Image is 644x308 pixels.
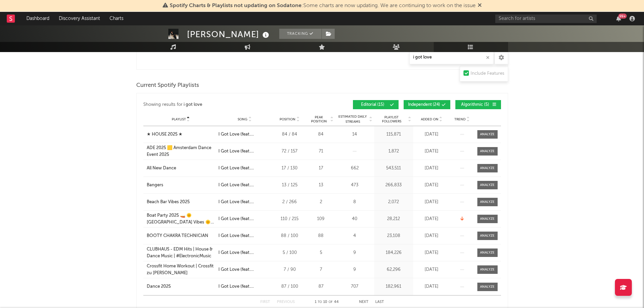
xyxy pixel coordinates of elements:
[408,103,440,107] span: Independent ( 24 )
[415,266,449,273] div: [DATE]
[318,301,322,304] span: to
[218,233,271,239] div: I Got Love (feat. [PERSON_NAME])
[353,100,399,109] button: Editorial(15)
[359,300,368,304] button: Next
[147,145,215,158] a: ADE 2025 🟨 Amsterdam Dance Event 2025
[147,131,215,138] a: ★ HOUSE 2025 ★
[218,131,271,138] div: I Got Love (feat. [PERSON_NAME])
[415,131,449,138] div: [DATE]
[277,300,295,304] button: Previous
[375,300,384,304] button: Last
[337,216,373,222] div: 40
[376,233,411,239] div: 23,108
[308,216,334,222] div: 109
[147,246,215,259] a: CLUBHAUS - EDM Hits | House & Dance Music | #ElectronicMusic
[415,148,449,155] div: [DATE]
[218,165,271,172] div: I Got Love (feat. [PERSON_NAME])
[218,182,271,189] div: I Got Love (feat. [PERSON_NAME])
[147,233,208,239] div: BOOTY CHAKRA TECHNICIAN
[329,301,333,304] span: of
[616,16,621,21] button: 99+
[337,182,373,189] div: 473
[308,283,334,290] div: 87
[308,266,334,273] div: 7
[147,263,215,276] a: Crossfit Home Workout | Crossfit zu [PERSON_NAME]
[337,250,373,256] div: 9
[376,216,411,222] div: 28,212
[147,199,215,206] a: Beach Bar Vibes 2025
[218,250,271,256] div: I Got Love (feat. [PERSON_NAME])
[357,103,388,107] span: Editorial ( 15 )
[308,115,330,123] span: Peak Position
[275,199,305,206] div: 2 / 266
[218,266,271,273] div: I Got Love (feat. [PERSON_NAME])
[308,148,334,155] div: 71
[308,298,345,306] div: 1 10 44
[275,216,305,222] div: 110 / 215
[147,165,215,172] a: All New Dance
[478,3,482,8] span: Dismiss
[415,199,449,206] div: [DATE]
[147,212,215,226] div: Boat Party 2025 🚤 🌞 [GEOGRAPHIC_DATA] Vibes 🌞 Sail [GEOGRAPHIC_DATA] 2025 ☀️ Summer Dance Hits
[308,182,334,189] div: 13
[376,131,411,138] div: 115,871
[415,165,449,172] div: [DATE]
[275,250,305,256] div: 5 / 100
[105,12,128,25] a: Charts
[337,114,368,124] span: Estimated Daily Streams
[170,3,476,8] span: : Some charts are now updating. We are continuing to work on the issue
[409,51,494,64] input: Search Playlists/Charts
[376,165,411,172] div: 543,511
[308,233,334,239] div: 88
[415,233,449,239] div: [DATE]
[275,266,305,273] div: 7 / 90
[275,131,305,138] div: 84 / 84
[147,182,163,189] div: Bangers
[218,216,271,222] div: I Got Love (feat. [PERSON_NAME])
[376,115,407,123] span: Playlist Followers
[143,100,322,109] div: Showing results for
[170,3,302,8] span: Spotify Charts & Playlists not updating on Sodatone
[471,70,504,78] div: Include Features
[376,148,411,155] div: 1,872
[275,233,305,239] div: 88 / 100
[136,81,199,90] span: Current Spotify Playlists
[238,117,247,121] span: Song
[279,29,321,39] button: Tracking
[147,283,171,290] div: Dance 2025
[308,165,334,172] div: 17
[280,117,295,121] span: Position
[147,131,183,138] div: ★ HOUSE 2025 ★
[421,117,438,121] span: Added On
[54,12,105,25] a: Discovery Assistant
[495,15,597,23] input: Search for artists
[218,199,271,206] div: I Got Love (feat. [PERSON_NAME])
[337,283,373,290] div: 707
[147,233,215,239] a: BOOTY CHAKRA TECHNICIAN
[184,101,202,109] div: i got love
[337,266,373,273] div: 9
[404,100,450,109] button: Independent(24)
[172,117,186,121] span: Playlist
[147,199,190,206] div: Beach Bar Vibes 2025
[308,250,334,256] div: 5
[260,300,270,304] button: First
[218,283,271,290] div: I Got Love (feat. [PERSON_NAME])
[376,199,411,206] div: 2,072
[376,266,411,273] div: 62,296
[275,148,305,155] div: 72 / 157
[337,165,373,172] div: 662
[455,100,501,109] button: Algorithmic(5)
[147,165,176,172] div: All New Dance
[275,165,305,172] div: 17 / 130
[308,131,334,138] div: 84
[415,182,449,189] div: [DATE]
[376,283,411,290] div: 182,961
[308,199,334,206] div: 2
[147,283,215,290] a: Dance 2025
[454,117,466,121] span: Trend
[275,182,305,189] div: 13 / 125
[618,14,627,19] div: 99 +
